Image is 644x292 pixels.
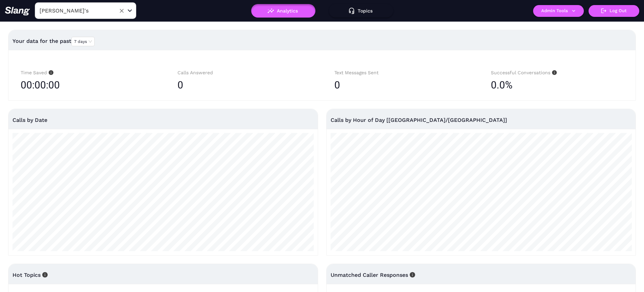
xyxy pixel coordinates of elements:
span: 00:00:00 [21,77,60,94]
div: Your data for the past [13,33,631,49]
button: Clear [117,6,126,16]
div: Calls by Hour of Day [[GEOGRAPHIC_DATA]/[GEOGRAPHIC_DATA]] [331,109,632,131]
span: 0.0% [491,77,512,94]
button: Admin Tools [533,5,584,17]
div: Text Messages Sent [334,69,467,77]
span: Unmatched Caller Responses [331,272,415,278]
span: Successful Conversations [491,70,557,75]
span: info-circle [550,70,557,75]
span: 7 days [74,37,92,46]
span: info-circle [47,70,53,75]
span: 0 [334,79,340,91]
span: info-circle [41,272,48,277]
a: Analytics [251,8,315,13]
span: 0 [177,79,183,91]
button: Log Out [589,5,639,17]
span: Hot Topics [13,272,48,278]
button: Analytics [251,4,315,18]
span: Time Saved [21,70,53,75]
button: Topics [329,4,393,18]
div: Calls by Date [13,109,314,131]
div: Calls Answered [177,69,310,77]
span: info-circle [408,272,415,277]
button: Open [126,7,134,15]
img: 623511267c55cb56e2f2a487_logo2.png [5,6,30,16]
